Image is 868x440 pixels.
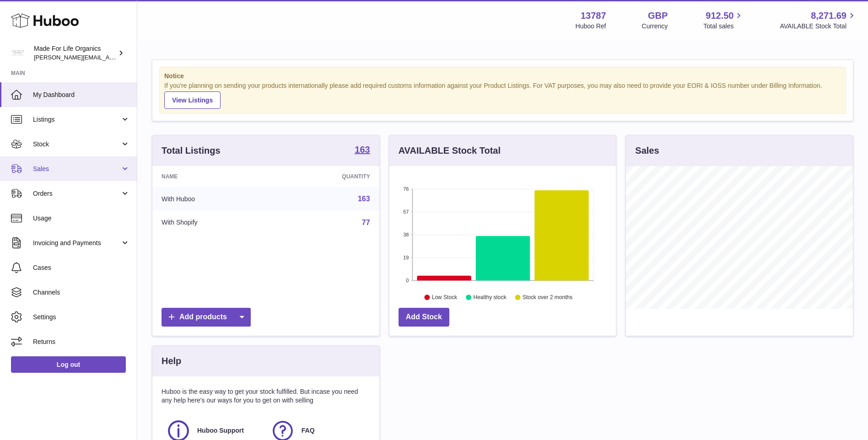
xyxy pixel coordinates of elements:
[523,294,572,300] text: Stock over 2 months
[302,426,315,435] span: FAQ
[403,255,409,260] text: 19
[403,209,409,215] text: 57
[355,145,370,154] strong: 163
[162,355,181,367] h3: Help
[33,239,120,247] span: Invoicing and Payments
[33,140,120,149] span: Stock
[473,294,507,300] text: Healthy stock
[576,22,606,31] div: Huboo Ref
[33,288,130,297] span: Channels
[706,10,733,22] span: 912.50
[164,91,221,109] a: View Listings
[162,308,251,327] a: Add products
[399,308,449,327] a: Add Stock
[33,338,130,346] span: Returns
[197,426,244,435] span: Huboo Support
[635,145,659,157] h3: Sales
[162,145,221,157] h3: Total Listings
[152,187,275,211] td: With Huboo
[811,10,846,22] span: 8,271.69
[164,81,841,109] div: If you're planning on sending your products internationally please add required customs informati...
[275,166,379,187] th: Quantity
[358,195,370,203] a: 163
[581,10,606,22] strong: 13787
[780,10,857,31] a: 8,271.69 AVAILABLE Stock Total
[152,211,275,235] td: With Shopify
[33,165,120,173] span: Sales
[33,214,130,223] span: Usage
[703,10,744,31] a: 912.50 Total sales
[648,10,668,22] strong: GBP
[362,219,370,226] a: 77
[33,91,130,99] span: My Dashboard
[33,115,120,124] span: Listings
[642,22,668,31] div: Currency
[152,166,275,187] th: Name
[780,22,857,31] span: AVAILABLE Stock Total
[403,232,409,237] text: 38
[33,263,130,272] span: Cases
[33,313,130,322] span: Settings
[33,189,120,198] span: Orders
[164,72,841,80] strong: Notice
[34,44,116,62] div: Made For Life Organics
[403,186,409,192] text: 76
[11,356,126,373] a: Log out
[355,145,370,156] a: 163
[703,22,744,31] span: Total sales
[34,54,232,61] span: [PERSON_NAME][EMAIL_ADDRESS][PERSON_NAME][DOMAIN_NAME]
[432,294,458,300] text: Low Stock
[406,278,409,283] text: 0
[399,145,501,157] h3: AVAILABLE Stock Total
[162,387,370,405] p: Huboo is the easy way to get your stock fulfilled. But incase you need any help here's our ways f...
[11,46,25,60] img: geoff.winwood@madeforlifeorganics.com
